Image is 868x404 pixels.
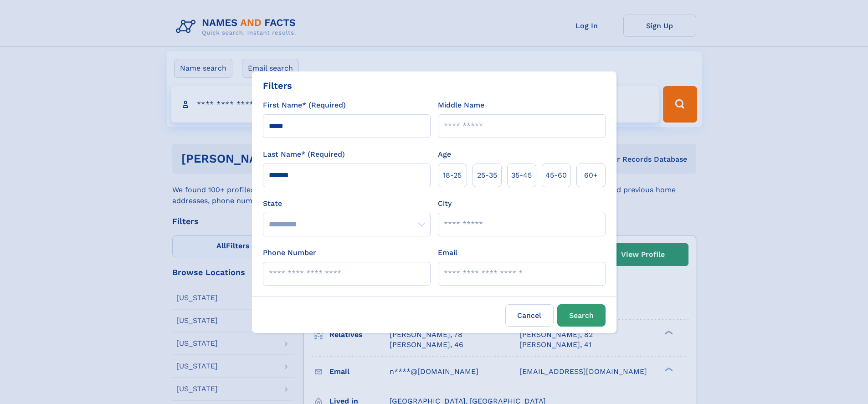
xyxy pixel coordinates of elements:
label: Phone Number [263,247,316,258]
button: Search [557,304,606,327]
label: City [438,198,452,209]
span: 35‑45 [511,170,532,181]
label: Last Name* (Required) [263,149,345,160]
span: 45‑60 [545,170,567,181]
label: Age [438,149,451,160]
label: Middle Name [438,100,484,111]
span: 18‑25 [443,170,462,181]
span: 25‑35 [477,170,497,181]
label: First Name* (Required) [263,100,346,111]
div: Filters [263,79,292,92]
label: State [263,198,431,209]
label: Cancel [505,304,554,327]
label: Email [438,247,457,258]
span: 60+ [584,170,598,181]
